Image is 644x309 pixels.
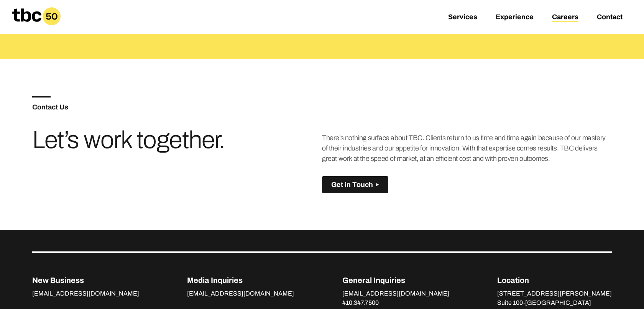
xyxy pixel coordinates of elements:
a: Experience [496,13,534,22]
p: Suite 100-[GEOGRAPHIC_DATA] [497,298,612,307]
button: Get in Touch [322,176,388,193]
a: Home [6,22,67,30]
p: General Inquiries [342,274,449,286]
a: [EMAIL_ADDRESS][DOMAIN_NAME] [187,290,294,299]
a: 410.347.7500 [342,299,379,308]
a: [EMAIL_ADDRESS][DOMAIN_NAME] [32,290,139,299]
a: [EMAIL_ADDRESS][DOMAIN_NAME] [342,290,449,299]
p: Location [497,274,612,286]
p: There’s nothing surface about TBC. Clients return to us time and time again because of our master... [322,133,612,164]
h3: Let’s work together. [32,129,225,151]
span: Get in Touch [331,181,373,189]
h5: Contact Us [32,104,322,111]
p: Media Inquiries [187,274,294,286]
a: Careers [552,13,578,22]
a: Contact [597,13,623,22]
p: [STREET_ADDRESS][PERSON_NAME] [497,289,612,298]
p: New Business [32,274,139,286]
a: Services [448,13,477,22]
